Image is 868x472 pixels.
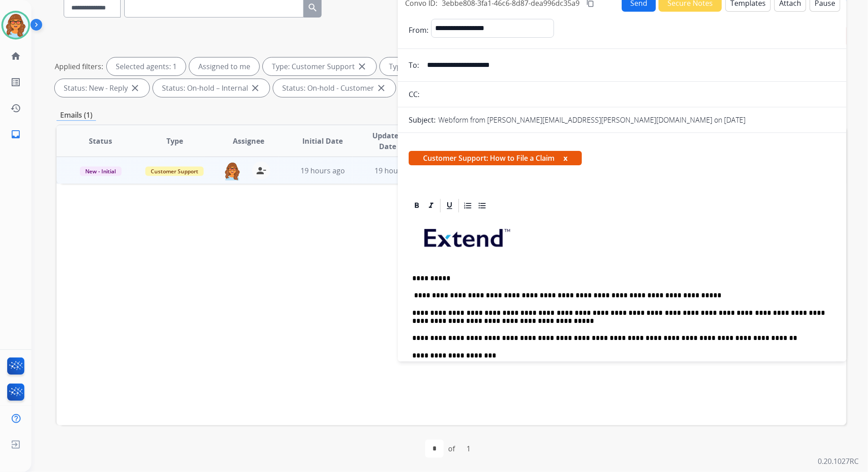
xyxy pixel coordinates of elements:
[409,115,436,125] p: Subject:
[376,83,387,93] mat-icon: close
[357,61,367,72] mat-icon: close
[438,115,746,125] p: Webform from [PERSON_NAME][EMAIL_ADDRESS][PERSON_NAME][DOMAIN_NAME] on [DATE]
[223,162,241,181] img: agent-avatar
[367,130,408,152] span: Updated Date
[301,166,345,176] span: 19 hours ago
[256,165,266,176] mat-icon: person_remove
[233,136,264,146] span: Assignee
[107,57,186,75] div: Selected agents: 1
[89,136,112,146] span: Status
[448,443,455,454] div: of
[475,199,489,212] div: Bullet List
[563,153,567,163] button: x
[10,103,21,114] mat-icon: history
[57,110,96,121] p: Emails (1)
[302,136,343,146] span: Initial Date
[273,79,396,97] div: Status: On-hold - Customer
[10,51,21,62] mat-icon: home
[818,456,859,467] p: 0.20.1027RC
[307,2,318,13] mat-icon: search
[10,77,21,88] mat-icon: list_alt
[375,166,419,176] span: 19 hours ago
[409,89,419,100] p: CC:
[409,151,582,165] span: Customer Support: How to File a Claim
[410,199,423,212] div: Bold
[189,57,259,75] div: Assigned to me
[55,61,103,72] p: Applied filters:
[461,199,475,212] div: Ordered List
[250,83,261,93] mat-icon: close
[424,199,438,212] div: Italic
[130,83,140,93] mat-icon: close
[443,199,456,212] div: Underline
[409,60,419,71] p: To:
[166,136,183,146] span: Type
[409,25,428,35] p: From:
[263,57,376,75] div: Type: Customer Support
[10,129,21,140] mat-icon: inbox
[80,167,122,176] span: New - Initial
[55,79,149,97] div: Status: New - Reply
[380,57,497,75] div: Type: Shipping Protection
[145,167,204,176] span: Customer Support
[153,79,270,97] div: Status: On-hold – Internal
[459,440,478,458] div: 1
[3,13,28,38] img: avatar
